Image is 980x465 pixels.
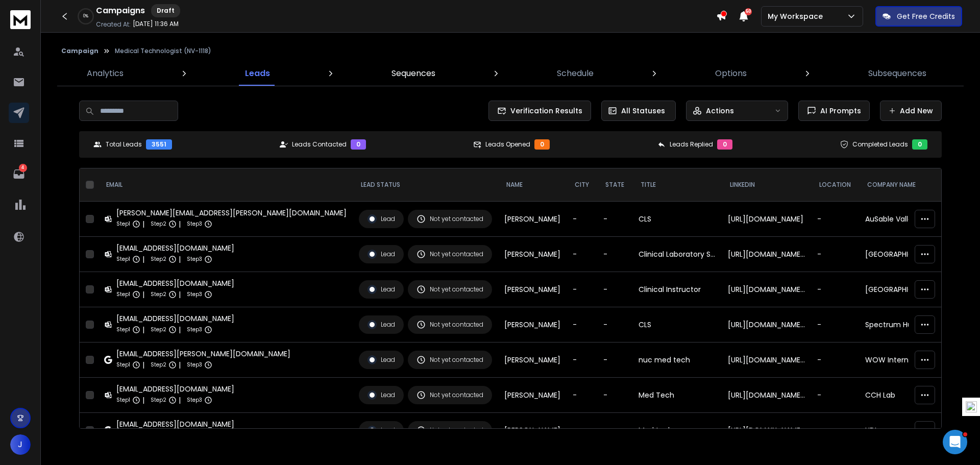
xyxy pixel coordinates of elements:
p: | [142,219,144,229]
p: Step 3 [187,360,202,370]
p: All Statuses [621,106,665,116]
p: Step 2 [151,289,166,300]
p: Leads Contacted [292,140,347,149]
div: Not yet contacted [416,214,483,224]
td: - [567,342,597,378]
p: Sequences [391,67,435,80]
td: [URL][DOMAIN_NAME][PERSON_NAME] [722,307,811,342]
p: | [142,325,144,335]
td: - [811,272,859,307]
p: Step 2 [151,219,166,229]
p: Analytics [87,67,124,80]
p: Leads Replied [670,140,713,149]
p: Schedule [557,67,594,80]
p: Step 1 [116,395,130,405]
td: [URL][DOMAIN_NAME] [722,202,811,237]
p: | [142,360,144,370]
div: Lead [367,285,395,294]
td: WOW Internet [859,342,948,378]
div: [EMAIL_ADDRESS][DOMAIN_NAME] [116,313,234,324]
td: HDI [859,413,948,448]
p: Subsequences [868,67,926,80]
p: Completed Leads [852,140,908,149]
th: City [567,168,597,202]
p: | [179,325,181,335]
th: EMAIL [98,168,353,202]
p: Step 1 [116,254,130,264]
p: My Workspace [768,11,827,21]
th: title [632,168,722,202]
p: Step 3 [187,254,202,264]
td: CLS [632,307,722,342]
button: J [10,434,31,455]
td: - [597,202,632,237]
td: Med Tech [632,378,722,413]
div: 3551 [146,139,172,150]
td: CLS [632,202,722,237]
p: Created At: [96,20,131,29]
p: Step 2 [151,254,166,264]
td: [URL][DOMAIN_NAME][PERSON_NAME] [722,378,811,413]
p: Leads Opened [485,140,530,149]
a: Subsequences [862,61,933,86]
div: 0 [351,139,366,150]
td: nuc med tech [632,342,722,378]
div: Lead [367,320,395,329]
div: Lead [367,426,395,435]
div: 0 [534,139,550,150]
p: Step 3 [187,325,202,335]
p: | [179,289,181,300]
td: - [567,237,597,272]
p: Step 1 [116,289,130,300]
p: Step 1 [116,325,130,335]
td: Spectrum Human Services [859,307,948,342]
iframe: Intercom live chat [943,430,967,454]
td: [PERSON_NAME] [498,413,567,448]
th: LinkedIn [722,168,811,202]
td: - [597,237,632,272]
th: NAME [498,168,567,202]
p: Total Leads [106,140,142,149]
td: - [567,307,597,342]
p: | [142,289,144,300]
a: Options [709,61,753,86]
th: Company Name [859,168,948,202]
div: Not yet contacted [416,285,483,294]
h1: Campaigns [96,5,145,17]
p: Medical Technologist (NV-1118) [115,47,211,55]
p: | [142,395,144,405]
td: - [597,272,632,307]
td: [PERSON_NAME] [498,202,567,237]
th: location [811,168,859,202]
p: Step 2 [151,395,166,405]
p: 4 [19,164,27,172]
td: [PERSON_NAME] [498,272,567,307]
td: - [811,413,859,448]
td: [URL][DOMAIN_NAME][PERSON_NAME] [722,237,811,272]
a: 4 [9,164,29,184]
td: - [811,342,859,378]
p: [DATE] 11:36 AM [133,20,179,28]
p: Step 3 [187,289,202,300]
td: Clinical Instructor [632,272,722,307]
td: CCH Lab [859,378,948,413]
p: | [179,219,181,229]
td: - [567,378,597,413]
th: State [597,168,632,202]
p: | [179,360,181,370]
td: - [811,202,859,237]
td: - [597,307,632,342]
div: [PERSON_NAME][EMAIL_ADDRESS][PERSON_NAME][DOMAIN_NAME] [116,208,347,218]
td: - [811,307,859,342]
p: Options [715,67,747,80]
div: 0 [912,139,927,150]
td: [GEOGRAPHIC_DATA] [859,237,948,272]
td: - [811,237,859,272]
div: Not yet contacted [416,320,483,329]
div: Draft [151,4,180,17]
div: Not yet contacted [416,355,483,364]
div: Lead [367,390,395,400]
p: Step 1 [116,360,130,370]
